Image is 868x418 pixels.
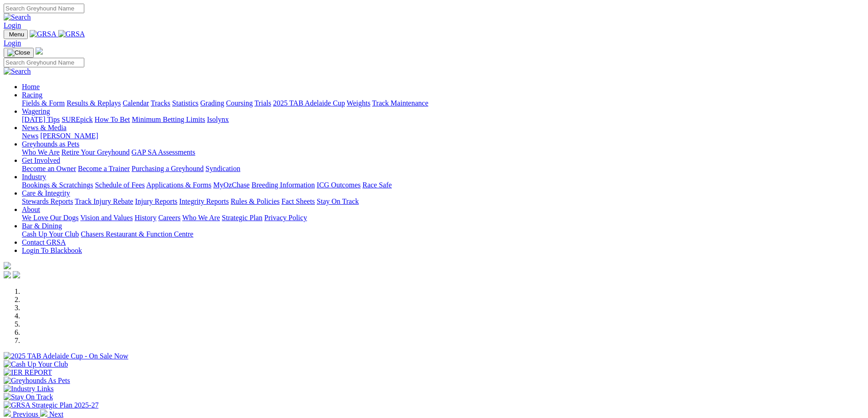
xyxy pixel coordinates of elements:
div: Care & Integrity [22,197,864,206]
a: Strategic Plan [222,214,262,222]
div: About [22,214,864,222]
a: Integrity Reports [179,197,229,205]
img: GRSA Strategic Plan 2025-27 [4,401,98,409]
a: Trials [254,99,271,107]
img: Close [7,49,30,56]
div: Greyhounds as Pets [22,148,864,156]
a: Applications & Forms [146,181,211,189]
div: Wagering [22,116,864,124]
a: Chasers Restaurant & Function Centre [81,230,193,238]
a: News [22,132,38,140]
a: Grading [200,99,224,107]
span: Next [49,410,63,418]
a: Minimum Betting Limits [132,116,205,123]
a: GAP SA Assessments [132,148,195,156]
span: Previous [13,410,38,418]
img: IER REPORT [4,368,52,377]
img: 2025 TAB Adelaide Cup - On Sale Now [4,352,128,360]
a: Race Safe [362,181,391,189]
img: GRSA [30,30,56,38]
a: [DATE] Tips [22,116,60,123]
div: Racing [22,99,864,107]
a: Wagering [22,107,50,115]
a: Home [22,83,40,91]
a: Track Injury Rebate [75,197,133,205]
img: Search [4,13,31,21]
a: Bookings & Scratchings [22,181,93,189]
div: Bar & Dining [22,230,864,238]
a: Contact GRSA [22,238,66,246]
a: Next [40,410,63,418]
a: Weights [347,99,370,107]
a: Previous [4,410,40,418]
a: Retire Your Greyhound [62,148,130,156]
a: Careers [158,214,180,222]
a: Who We Are [182,214,220,222]
a: ICG Outcomes [317,181,360,189]
button: Toggle navigation [4,30,28,39]
a: Cash Up Your Club [22,230,79,238]
div: News & Media [22,132,864,140]
img: twitter.svg [13,271,20,278]
a: Privacy Policy [264,214,307,222]
img: Search [4,67,31,76]
a: How To Bet [95,116,130,123]
a: Isolynx [207,116,229,123]
div: Get Involved [22,165,864,173]
a: Track Maintenance [372,99,428,107]
a: Get Involved [22,156,60,164]
a: Login [4,21,21,29]
a: Injury Reports [135,197,177,205]
img: Industry Links [4,385,54,393]
a: Tracks [151,99,170,107]
a: Greyhounds as Pets [22,140,79,148]
img: chevron-right-pager-white.svg [40,409,47,417]
a: Breeding Information [252,181,315,189]
a: SUREpick [62,116,92,123]
img: GRSA [58,30,85,38]
a: Statistics [172,99,199,107]
a: Syndication [205,165,240,172]
img: logo-grsa-white.png [4,262,11,269]
img: facebook.svg [4,271,11,278]
img: Cash Up Your Club [4,360,68,368]
a: Become an Owner [22,165,76,172]
a: Stewards Reports [22,197,73,205]
a: Purchasing a Greyhound [132,165,204,172]
a: Login To Blackbook [22,247,82,254]
a: Care & Integrity [22,189,70,197]
a: MyOzChase [213,181,250,189]
input: Search [4,4,84,13]
div: Industry [22,181,864,189]
a: Rules & Policies [231,197,280,205]
a: History [134,214,156,222]
button: Toggle navigation [4,48,34,58]
input: Search [4,58,84,67]
img: chevron-left-pager-white.svg [4,409,11,417]
a: Calendar [123,99,149,107]
a: Schedule of Fees [95,181,144,189]
a: Login [4,39,21,47]
img: logo-grsa-white.png [36,47,43,55]
a: Vision and Values [80,214,133,222]
a: Become a Trainer [78,165,130,172]
a: Stay On Track [317,197,359,205]
span: Menu [9,31,24,38]
a: Industry [22,173,46,181]
a: [PERSON_NAME] [40,132,98,140]
a: Fact Sheets [282,197,315,205]
a: About [22,206,40,213]
a: We Love Our Dogs [22,214,78,222]
img: Stay On Track [4,393,53,401]
a: Racing [22,91,42,99]
img: Greyhounds As Pets [4,377,70,385]
a: News & Media [22,124,67,131]
a: Bar & Dining [22,222,62,230]
a: Who We Are [22,148,60,156]
a: Fields & Form [22,99,65,107]
a: Results & Replays [67,99,121,107]
a: 2025 TAB Adelaide Cup [273,99,345,107]
a: Coursing [226,99,253,107]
